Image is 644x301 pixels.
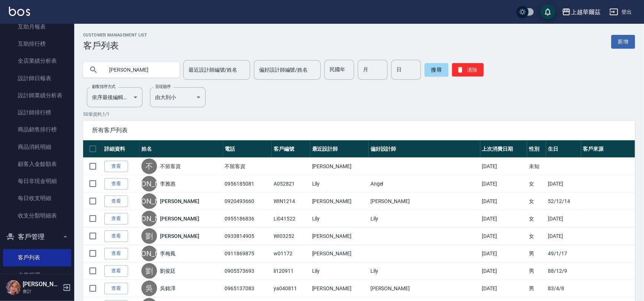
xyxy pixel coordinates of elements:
[272,193,310,210] td: WIN1214
[104,248,128,259] a: 查看
[310,193,369,210] td: [PERSON_NAME]
[23,281,61,288] h5: [PERSON_NAME]
[527,280,546,297] td: 男
[546,228,581,245] td: [DATE]
[160,232,199,240] a: [PERSON_NAME]
[83,33,147,37] h2: Customer Management List
[527,245,546,262] td: 男
[527,158,546,175] td: 未知
[3,18,71,35] a: 互助月報表
[272,245,310,262] td: w01172
[272,210,310,228] td: Li041522
[272,280,310,297] td: ya040811
[6,280,21,295] img: Person
[310,175,369,193] td: Lily
[369,140,480,158] th: 偏好設計師
[150,87,206,107] div: 由大到小
[480,158,527,175] td: [DATE]
[104,196,128,207] a: 查看
[104,60,174,80] input: 搜尋關鍵字
[546,210,581,228] td: [DATE]
[527,262,546,280] td: 男
[223,228,272,245] td: 0933814905
[141,246,157,261] div: [PERSON_NAME]
[3,104,71,121] a: 設計師排行榜
[369,175,480,193] td: Angel
[104,213,128,225] a: 查看
[160,267,176,275] a: 劉俊廷
[559,4,604,20] button: 上越華爾茲
[141,263,157,279] div: 劉
[223,158,272,175] td: 不留客資
[160,215,199,222] a: [PERSON_NAME]
[160,250,176,257] a: 李梅鳳
[546,280,581,297] td: 83/4/8
[310,280,369,297] td: [PERSON_NAME]
[160,180,176,187] a: 李雅惠
[527,228,546,245] td: 女
[527,193,546,210] td: 女
[310,262,369,280] td: Lily
[160,163,181,170] a: 不留客資
[104,230,128,242] a: 查看
[480,228,527,245] td: [DATE]
[141,176,157,192] div: [PERSON_NAME]
[223,245,272,262] td: 0911869875
[272,228,310,245] td: WI03252
[3,190,71,207] a: 每日收支明細
[611,35,635,49] a: 新增
[92,84,115,89] label: 顧客排序方式
[141,158,157,174] div: 不
[369,280,480,297] td: [PERSON_NAME]
[540,4,555,19] button: save
[223,210,272,228] td: 0955186836
[369,262,480,280] td: Lily
[104,283,128,294] a: 查看
[480,210,527,228] td: [DATE]
[140,140,223,158] th: 姓名
[480,175,527,193] td: [DATE]
[141,211,157,226] div: [PERSON_NAME]
[3,207,71,224] a: 收支分類明細表
[223,280,272,297] td: 0965137083
[3,156,71,173] a: 顧客入金餘額表
[425,63,448,76] button: 搜尋
[83,40,147,51] h3: 客戶列表
[480,193,527,210] td: [DATE]
[83,111,635,118] p: 50 筆資料, 1 / 1
[310,228,369,245] td: [PERSON_NAME]
[141,281,157,296] div: 吳
[3,266,71,284] a: 卡券管理
[223,193,272,210] td: 0920493660
[160,197,199,205] a: [PERSON_NAME]
[310,140,369,158] th: 最近設計師
[223,262,272,280] td: 0905573693
[546,175,581,193] td: [DATE]
[272,175,310,193] td: A052821
[3,52,71,69] a: 全店業績分析表
[104,161,128,172] a: 查看
[3,87,71,104] a: 設計師業績分析表
[571,7,601,17] div: 上越華爾茲
[546,262,581,280] td: 88/12/9
[87,87,143,107] div: 依序最後編輯時間
[160,285,176,292] a: 吳銘澤
[141,228,157,244] div: 劉
[527,210,546,228] td: 女
[9,7,30,16] img: Logo
[3,138,71,156] a: 商品消耗明細
[527,175,546,193] td: 女
[310,245,369,262] td: [PERSON_NAME]
[546,140,581,158] th: 生日
[310,158,369,175] td: [PERSON_NAME]
[104,265,128,277] a: 查看
[527,140,546,158] th: 性別
[155,84,171,89] label: 呈現順序
[369,193,480,210] td: [PERSON_NAME]
[223,175,272,193] td: 0956185081
[3,173,71,190] a: 每日非現金明細
[480,245,527,262] td: [DATE]
[480,262,527,280] td: [DATE]
[607,5,635,19] button: 登出
[3,249,71,266] a: 客戶列表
